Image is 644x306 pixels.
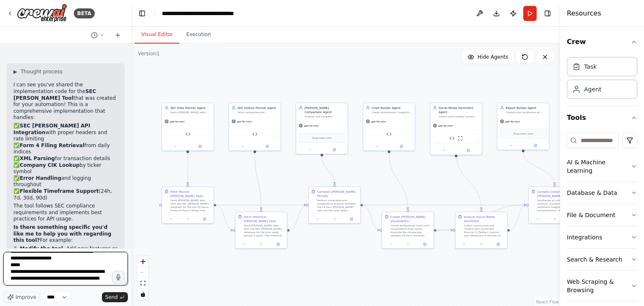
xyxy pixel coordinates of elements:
[13,88,96,101] strong: SEC [PERSON_NAME] Tool
[111,30,125,40] button: Start a new chat
[567,106,637,130] button: Tools
[521,152,557,184] g: Edge from a61ee278-3246-40db-a803-40e32a6d89e3 to 1a0f06df-5f73-4f48-b0af-ba8e5350e86c
[510,203,526,232] g: Edge from 2454c37f-397a-483b-930c-1af007601e96 to 1a0f06df-5f73-4f48-b0af-ba8e5350e86c
[390,215,431,223] div: Create [PERSON_NAME] Visualization
[235,212,287,249] div: Fetch Historical [PERSON_NAME] DataFetch [PERSON_NAME] data from the SEC [PERSON_NAME] database f...
[20,175,61,181] strong: Error Handling
[528,187,581,224] div: Compile Comprehensive [PERSON_NAME] ReportSynthesize all collected data, analysis, visualizations...
[542,8,553,19] button: Hide right sidebar
[296,103,348,154] div: [PERSON_NAME] Comparator AgentAnalyze and compare [PERSON_NAME] data between the 24-hour period a...
[537,199,578,212] div: Synthesize all collected data, analysis, visualizations, and sentiment insights into a comprehens...
[138,278,148,289] button: fit view
[170,120,184,123] span: gpt-4o-mini
[567,54,637,106] div: Crew
[185,132,190,137] img: SEC Insider Trading Tool
[438,124,453,127] span: gpt-4o-mini
[20,246,63,252] strong: Modify the tool
[436,228,453,232] g: Edge from 00d916ef-5547-4e79-8a0c-af291dfdbe6d to 2454c37f-397a-483b-930c-1af007601e96
[244,224,284,237] div: Fetch [PERSON_NAME] data from the SEC [PERSON_NAME] database for the prior week period (7 days). ...
[244,215,284,223] div: Fetch Historical [PERSON_NAME] Data
[237,120,252,123] span: gpt-4o-mini
[567,30,637,54] button: Crew
[455,212,507,249] div: Analyze Social Media SentimentCollect recent posts and content from prominent financial X (Twitte...
[457,148,480,153] button: Open in side panel
[170,199,211,212] div: Fetch [PERSON_NAME] data from the SEC [PERSON_NAME] database for the last 24 hours. Focus on Form...
[170,106,211,110] div: SEC Data Fetcher Agent
[382,212,434,249] div: Create [PERSON_NAME] VisualizationCreate professional charts and visualizations that clearly illu...
[567,182,637,204] button: Database & Data
[229,103,281,151] div: SEC History Fetcher AgentFetch comprehensive [PERSON_NAME] data from the SEC [PERSON_NAME] databa...
[20,162,80,168] strong: Company CIK Lookup
[304,124,319,127] span: gpt-4o-mini
[464,224,504,237] div: Collect recent posts and content from prominent financial X (Twitter) creators and influencers in...
[363,203,379,232] g: Edge from abf5aa57-c61c-4619-825b-2cd5e139529b to 00d916ef-5547-4e79-8a0c-af291dfdbe6d
[387,132,392,137] img: Chart Visualization Tool
[13,68,17,75] span: ▶
[473,242,490,247] button: No output available
[102,292,128,302] button: Send
[363,203,526,207] g: Edge from abf5aa57-c61c-4619-825b-2cd5e139529b to 1a0f06df-5f73-4f48-b0af-ba8e5350e86c
[13,203,118,223] p: The tool follows SEC compliance requirements and implements best practices for API usage.
[135,26,179,44] button: Visual Editor
[506,111,546,114] div: Compile and synthesize all [PERSON_NAME] data, comparative analysis, visualizations, and sentimen...
[188,144,212,149] button: Open in side panel
[186,153,190,184] g: Edge from c0c734f6-bf18-47b3-9981-d8e01e67f731 to 8dc64dd0-d6f3-4f14-a908-b1557abb77d9
[170,189,211,198] div: Fetch Recent [PERSON_NAME] Data
[322,147,346,152] button: Open in side panel
[567,249,637,270] button: Search & Research
[546,217,563,222] button: No output available
[371,111,412,114] div: Create professional, insightful visualizations and charts that clearly display the comparison bet...
[138,289,148,300] button: toggle interactivity
[439,106,479,114] div: Social Media Sentiment Agent
[567,226,637,248] button: Integrations
[390,224,431,237] div: Create professional charts and visualizations that clearly illustrate the comparison between 24-h...
[344,217,358,222] button: Open in side panel
[363,103,415,151] div: Chart Builder AgentCreate professional, insightful visualizations and charts that clearly display...
[462,50,513,64] button: Hide Agents
[567,204,637,226] button: File & Document
[387,153,410,209] g: Edge from 3f92ac9a-7fed-4172-ad48-1c0820f0206c to 00d916ef-5547-4e79-8a0c-af291dfdbe6d
[136,8,148,19] button: Hide left sidebar
[252,132,257,137] img: SEC Insider Trading Tool
[161,103,214,151] div: SEC Data Fetcher AgentFetch [PERSON_NAME] data from the SEC [PERSON_NAME] database for the last 2...
[13,224,118,244] p: For example:
[505,120,520,123] span: gpt-4o-mini
[216,203,233,232] g: Edge from 8dc64dd0-d6f3-4f14-a908-b1557abb77d9 to c4d7ece9-83cc-4e05-8eb5-d56b8bd5c8cf
[13,224,112,243] strong: Is there something specific you'd like me to help you with regarding this tool?
[317,189,358,198] div: Compare [PERSON_NAME] Periods
[237,111,278,114] div: Fetch comprehensive [PERSON_NAME] data from the SEC [PERSON_NAME] database for the prior week per...
[16,294,36,301] span: Improve
[304,106,345,114] div: [PERSON_NAME] Comparator Agent
[371,120,386,123] span: gpt-4o-mini
[162,9,254,18] nav: breadcrumb
[179,217,197,222] button: No output available
[308,187,361,224] div: Compare [PERSON_NAME] PeriodsPerform comprehensive comparative analysis between the 24-hour [PERS...
[13,246,118,298] p: 🔧 - Add new features or change functionality 📝 - Fix issues or improve performance ❓ - Clarify ho...
[197,217,212,222] button: Open in side panel
[13,82,118,121] p: I can see you've shared the implementation code for the that was created for your automation! Thi...
[13,123,118,201] p: ✅ with proper headers and rate limiting ✅ from daily indices ✅ for transaction details ✅ by ticke...
[524,143,548,148] button: Open in side panel
[497,103,549,150] div: Report Builder AgentCompile and synthesize all [PERSON_NAME] data, comparative analysis, visualiz...
[88,30,108,40] button: Switch to previous chat
[74,8,95,18] div: BETA
[567,271,637,301] button: Web Scraping & Browsing
[17,4,67,23] img: Logo
[252,242,270,247] button: No output available
[179,26,218,44] button: Execution
[449,136,454,141] img: Twitter Sentiment Analysis Tool
[20,143,84,148] strong: Form 4 Filing Retrieval
[138,256,148,267] button: zoom in
[514,132,533,136] span: Drop tools here
[320,156,337,184] g: Edge from 66911be3-0c0d-4537-b8fd-b2b8f1975578 to abf5aa57-c61c-4619-825b-2cd5e139529b
[13,68,62,75] button: ▶Thought process
[478,54,508,60] span: Hide Agents
[418,242,432,247] button: Open in side panel
[584,62,597,71] div: Task
[105,294,118,301] span: Send
[304,115,345,118] div: Analyze and compare [PERSON_NAME] data between the 24-hour period and prior week, identifying sig...
[170,111,211,114] div: Fetch [PERSON_NAME] data from the SEC [PERSON_NAME] database for the last 24 hours, focusing on F...
[112,271,125,283] button: Click to speak your automation idea
[271,242,285,247] button: Open in side panel
[454,153,483,209] g: Edge from be1c0c63-26c5-4f27-b6bf-5d4ca20fb03c to 2454c37f-397a-483b-930c-1af007601e96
